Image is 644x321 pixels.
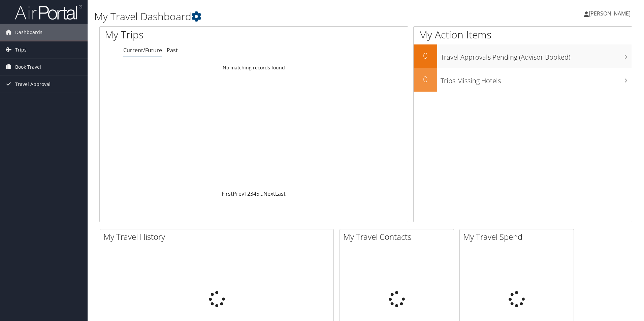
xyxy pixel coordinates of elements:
[105,28,275,42] h1: My Trips
[441,49,632,62] h3: Travel Approvals Pending (Advisor Booked)
[15,76,51,93] span: Travel Approval
[15,4,82,20] img: airportal-logo.png
[100,62,408,74] td: No matching records found
[247,190,250,197] a: 2
[94,9,456,24] h1: My Travel Dashboard
[463,231,574,243] h2: My Travel Spend
[253,190,256,197] a: 4
[414,73,437,85] h2: 0
[123,46,162,54] a: Current/Future
[343,231,454,243] h2: My Travel Contacts
[584,3,637,24] a: [PERSON_NAME]
[414,50,437,61] h2: 0
[250,190,253,197] a: 3
[263,190,275,197] a: Next
[15,24,42,41] span: Dashboards
[15,59,41,75] span: Book Travel
[167,46,178,54] a: Past
[222,190,233,197] a: First
[103,231,333,243] h2: My Travel History
[441,73,632,86] h3: Trips Missing Hotels
[233,190,244,197] a: Prev
[414,68,632,92] a: 0Trips Missing Hotels
[414,28,632,42] h1: My Action Items
[244,190,247,197] a: 1
[414,44,632,68] a: 0Travel Approvals Pending (Advisor Booked)
[15,41,27,58] span: Trips
[259,190,263,197] span: …
[256,190,259,197] a: 5
[275,190,286,197] a: Last
[589,10,631,17] span: [PERSON_NAME]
